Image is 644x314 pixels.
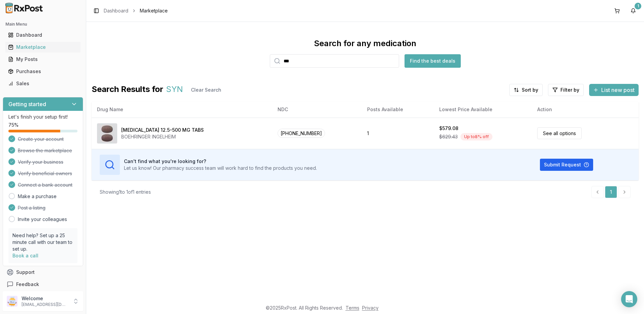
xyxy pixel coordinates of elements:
img: RxPost Logo [3,3,46,13]
button: Sort by [509,84,543,96]
div: My Posts [8,56,78,63]
p: Need help? Set up a 25 minute call with our team to set up. [12,232,73,252]
div: $579.08 [439,125,458,132]
button: Sales [3,78,83,89]
div: 1 [635,3,641,9]
a: Make a purchase [18,193,57,200]
p: Welcome [22,295,68,302]
div: BOEHRINGER INGELHEIM [121,133,204,140]
p: Let's finish your setup first! [8,114,77,120]
button: My Posts [3,54,83,65]
button: Find the best deals [405,54,461,68]
a: Sales [5,77,80,90]
a: Dashboard [5,29,80,41]
th: Posts Available [362,101,434,118]
button: Clear Search [186,84,227,96]
span: Feedback [16,281,39,288]
div: Search for any medication [314,38,416,49]
span: Browse the marketplace [18,147,72,154]
span: Search Results for [92,84,163,96]
button: Dashboard [3,30,83,40]
div: Marketplace [8,44,78,51]
div: Showing 1 to 1 of 1 entries [100,189,151,195]
h2: Main Menu [5,22,80,27]
a: See all options [537,127,582,139]
a: Terms [346,305,359,311]
div: Purchases [8,68,78,75]
h3: Can't find what you're looking for? [124,158,317,165]
span: 75 % [8,122,19,128]
button: Purchases [3,66,83,77]
a: Privacy [362,305,379,311]
img: Synjardy 12.5-500 MG TABS [97,123,117,144]
div: Up to 8 % off [460,133,492,140]
span: Post a listing [18,205,45,211]
span: Create your account [18,136,64,143]
button: List new post [589,84,639,96]
button: 1 [628,5,639,16]
span: Filter by [560,87,579,93]
img: User avatar [7,296,18,307]
div: Open Intercom Messenger [621,291,637,307]
p: [EMAIL_ADDRESS][DOMAIN_NAME] [22,302,68,307]
span: Sort by [522,87,538,93]
button: Filter by [548,84,584,96]
a: Dashboard [104,7,128,14]
a: Book a call [12,253,38,258]
div: Dashboard [8,32,78,38]
a: Invite your colleagues [18,216,67,223]
th: Drug Name [92,101,272,118]
span: [PHONE_NUMBER] [278,129,325,138]
span: List new post [601,86,635,94]
p: Let us know! Our pharmacy success team will work hard to find the products you need. [124,165,317,171]
button: Feedback [3,278,83,290]
button: Submit Request [540,159,593,171]
button: Support [3,266,83,278]
th: Lowest Price Available [434,101,532,118]
th: NDC [272,101,362,118]
a: My Posts [5,53,80,65]
a: List new post [589,87,639,94]
span: $629.43 [439,133,458,140]
nav: pagination [591,186,631,198]
span: SYN [166,84,183,96]
h3: Getting started [8,100,46,108]
a: Marketplace [5,41,80,53]
div: [MEDICAL_DATA] 12.5-500 MG TABS [121,127,204,133]
span: Marketplace [140,7,168,14]
div: Sales [8,80,78,87]
td: 1 [362,118,434,149]
a: Purchases [5,65,80,77]
span: Connect a bank account [18,182,72,188]
a: 1 [605,186,617,198]
nav: breadcrumb [104,7,168,14]
th: Action [532,101,639,118]
span: Verify your business [18,159,63,165]
span: Verify beneficial owners [18,170,72,177]
button: Marketplace [3,42,83,53]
